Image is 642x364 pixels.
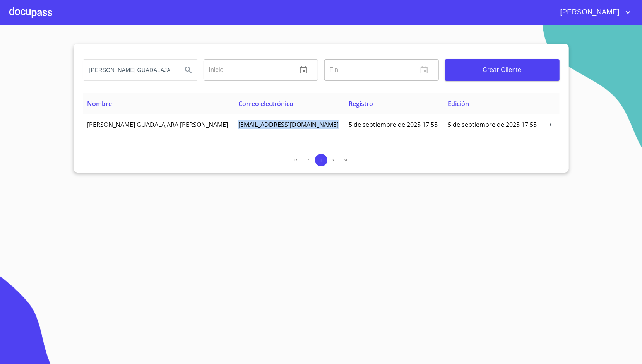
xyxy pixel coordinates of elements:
[83,60,176,80] input: search
[555,6,623,19] span: [PERSON_NAME]
[238,120,339,129] span: [EMAIL_ADDRESS][DOMAIN_NAME]
[445,59,560,81] button: Crear Cliente
[448,99,469,108] span: Edición
[87,99,112,108] span: Nombre
[320,157,322,163] span: 1
[349,120,438,129] span: 5 de septiembre de 2025 17:55
[87,120,228,129] span: [PERSON_NAME] GUADALAJARA [PERSON_NAME]
[451,65,553,75] span: Crear Cliente
[555,6,633,19] button: account of current user
[448,120,537,129] span: 5 de septiembre de 2025 17:55
[315,154,327,166] button: 1
[179,61,198,79] button: Search
[349,99,373,108] span: Registro
[238,99,293,108] span: Correo electrónico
